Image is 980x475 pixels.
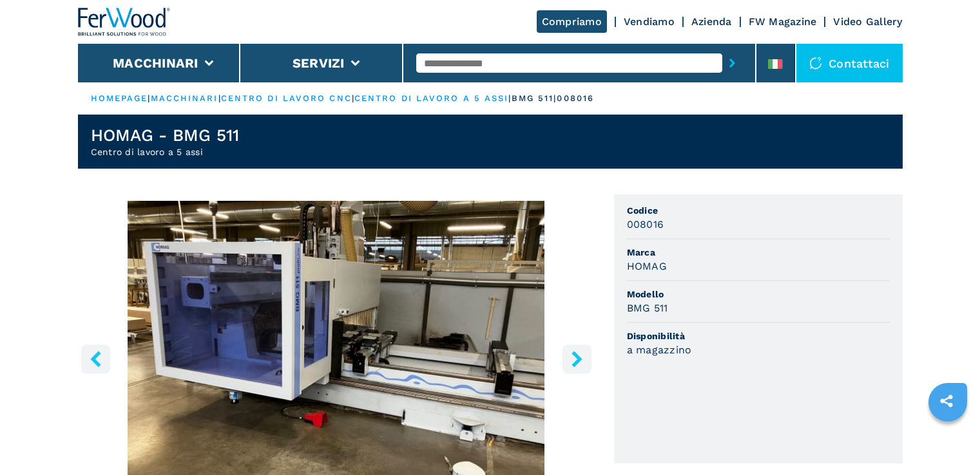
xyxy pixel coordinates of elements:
[627,246,890,259] span: Marca
[796,44,903,82] div: Contattaci
[809,57,822,70] img: Contattaci
[833,15,902,28] a: Video Gallery
[930,385,963,417] a: sharethis
[627,288,890,301] span: Modello
[218,93,221,103] span: |
[627,330,890,342] span: Disponibilità
[508,93,511,103] span: |
[352,93,354,103] span: |
[627,204,890,217] span: Codice
[627,342,692,357] h3: a magazzino
[627,301,668,315] h3: BMG 511
[925,417,970,465] iframe: Chat
[627,217,664,232] h3: 008016
[81,344,110,373] button: left-button
[557,93,594,104] p: 008016
[113,55,198,71] button: Macchinari
[562,344,591,373] button: right-button
[91,93,148,103] a: HOMEPAGE
[151,93,218,103] a: macchinari
[749,15,817,28] a: FW Magazine
[148,93,150,103] span: |
[78,8,171,36] img: Ferwood
[293,55,345,71] button: Servizi
[354,93,509,103] a: centro di lavoro a 5 assi
[624,15,675,28] a: Vendiamo
[537,10,607,33] a: Compriamo
[627,259,667,274] h3: HOMAG
[512,93,557,104] p: bmg 511 |
[91,125,240,145] h1: HOMAG - BMG 511
[722,48,742,78] button: submit-button
[691,15,732,28] a: Azienda
[91,145,240,158] h2: Centro di lavoro a 5 assi
[221,93,352,103] a: centro di lavoro cnc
